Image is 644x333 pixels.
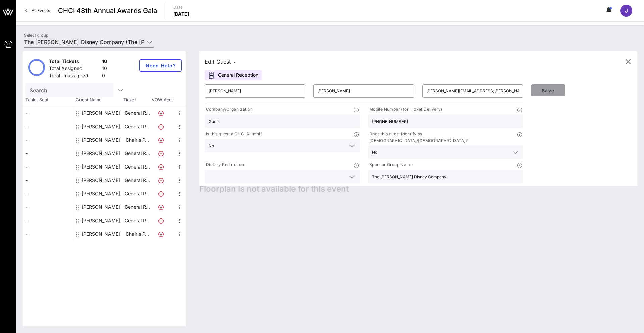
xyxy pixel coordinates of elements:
p: Mobile Number (for Ticket Delivery) [368,106,442,113]
p: Company/Organization [205,106,253,113]
a: All Events [21,5,54,16]
span: CHCI 48th Annual Awards Gala [58,6,157,16]
input: Last Name* [317,86,410,96]
div: - [23,227,73,241]
div: 10 [102,58,107,66]
div: Karen Greenfield [82,174,120,187]
button: Need Help? [139,59,182,72]
div: J [620,5,632,17]
p: General R… [124,120,151,133]
p: Chair's P… [124,133,151,147]
p: Sponsor Group Name [368,161,413,169]
div: No [209,144,214,148]
div: Edit Guest [205,57,236,66]
div: Susan Fox [82,227,120,241]
p: General R… [124,174,151,187]
div: Amy Arceo [82,120,120,133]
span: All Events [32,8,50,13]
div: - [23,200,73,214]
span: Guest Name [73,97,123,103]
div: Total Tickets [49,58,99,66]
div: - [23,120,73,133]
div: Alivia Roberts [82,106,120,120]
p: Is this guest a CHCI Alumni? [205,131,262,138]
p: Dietary Restrictions [205,161,246,169]
input: Email* [426,86,519,96]
div: Maggie Lewis [82,187,120,200]
p: Does this guest identify as [DEMOGRAPHIC_DATA]/[DEMOGRAPHIC_DATA]? [368,131,517,144]
button: Save [531,84,565,96]
span: - [234,60,236,65]
div: 0 [102,72,107,81]
span: Need Help? [145,63,176,68]
p: General R… [124,160,151,174]
div: - [23,106,73,120]
span: Ticket [123,97,150,103]
span: Save [537,88,559,93]
span: VOW Acct [150,97,174,103]
div: Jose Gonzalez [82,160,120,174]
div: - [23,133,73,147]
label: Select group [24,33,48,38]
div: Neri Martinez [82,214,120,227]
div: - [23,214,73,227]
div: - [23,160,73,174]
div: Total Unassigned [49,72,99,81]
div: Maria Kirby [82,200,120,214]
p: General R… [124,147,151,160]
div: Jessica Moore [82,147,120,160]
div: - [23,174,73,187]
p: Date [173,4,190,11]
span: Table, Seat [23,97,73,103]
div: 10 [102,65,107,74]
p: General R… [124,106,151,120]
p: General R… [124,214,151,227]
input: First Name* [209,86,301,96]
div: No [372,150,377,155]
p: General R… [124,187,151,200]
div: Jaqueline Serrano [82,133,120,147]
div: No [368,145,523,159]
span: Floorplan is not available for this event [199,184,349,194]
div: Total Assigned [49,65,99,74]
div: - [23,147,73,160]
div: - [23,187,73,200]
div: General Reception [205,70,262,80]
p: General R… [124,200,151,214]
p: [DATE] [173,11,190,17]
p: Chair's P… [124,227,151,241]
div: No [205,139,360,152]
span: J [625,7,628,14]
